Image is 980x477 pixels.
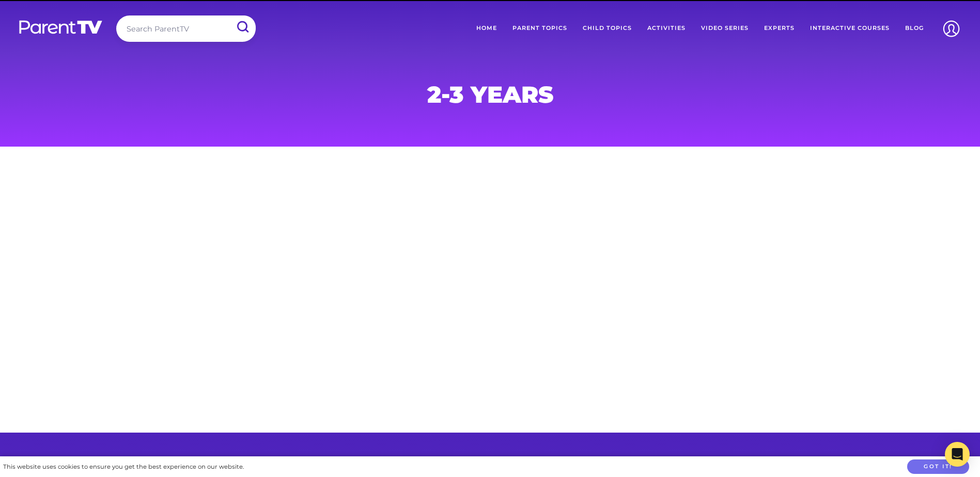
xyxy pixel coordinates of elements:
[640,15,693,41] a: Activities
[897,15,931,41] a: Blog
[241,84,739,105] h1: 2-3 Years
[505,15,575,41] a: Parent Topics
[802,15,897,41] a: Interactive Courses
[469,15,505,41] a: Home
[756,15,802,41] a: Experts
[18,20,103,35] img: parenttv-logo-white.4c85aaf.svg
[229,15,256,39] input: Submit
[938,15,965,42] img: Account
[907,459,969,474] button: Got it!
[575,15,640,41] a: Child Topics
[693,15,756,41] a: Video Series
[945,442,970,467] div: Open Intercom Messenger
[3,462,244,472] div: This website uses cookies to ensure you get the best experience on our website.
[116,15,256,42] input: Search ParentTV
